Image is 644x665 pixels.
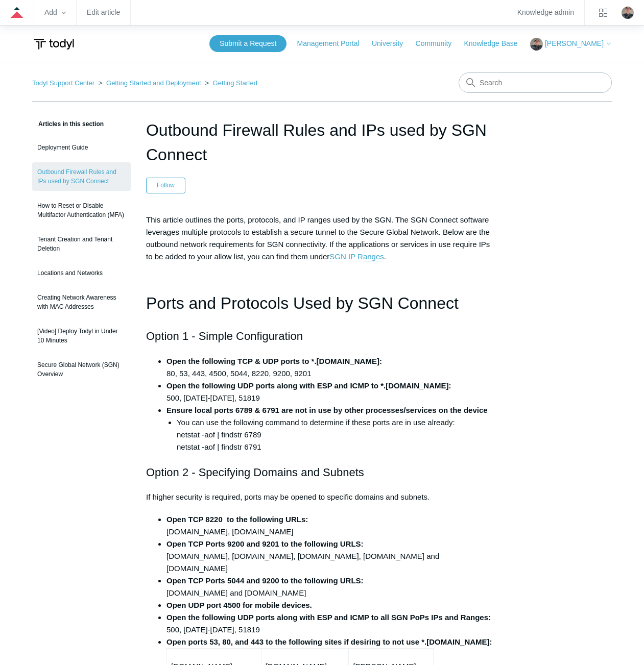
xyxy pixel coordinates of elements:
[209,35,287,52] a: Submit a Request
[459,72,612,93] input: Search
[166,381,451,390] strong: Open the following UDP ports along with ESP and ICMP to *.[DOMAIN_NAME]:
[166,637,492,646] strong: Open ports 53, 80, and 443 to the following sites if desiring to not use *.[DOMAIN_NAME]:
[32,263,131,283] a: Locations and Networks
[177,416,498,453] li: You can use the following command to determine if these ports are in use already: netstat -aof | ...
[146,290,498,316] h1: Ports and Protocols Used by SGN Connect
[32,288,131,316] a: Creating Network Awareness with MAC Addresses
[32,138,131,157] a: Deployment Guide
[372,38,413,49] a: University
[87,10,120,15] a: Edit article
[166,355,498,380] li: 80, 53, 443, 4500, 5044, 8220, 9200, 9201
[146,118,498,167] h1: Outbound Firewall Rules and IPs used by SGN Connect
[32,79,94,87] a: Todyl Support Center
[166,515,308,524] strong: Open TCP 8220 to the following URLs:
[44,10,66,15] zd-hc-trigger: Add
[166,575,498,599] li: [DOMAIN_NAME] and [DOMAIN_NAME]
[32,162,131,191] a: Outbound Firewall Rules and IPs used by SGN Connect
[32,79,97,87] li: Todyl Support Center
[32,35,76,54] img: Todyl Support Center Help Center home page
[32,230,131,258] a: Tenant Creation and Tenant Deletion
[146,178,185,193] button: Follow Article
[166,380,498,404] li: 500, [DATE]-[DATE], 51819
[545,39,604,47] span: [PERSON_NAME]
[166,576,364,585] strong: Open TCP Ports 5044 and 9200 to the following URLS:
[32,355,131,384] a: Secure Global Network (SGN) Overview
[32,120,104,128] span: Articles in this section
[146,463,498,481] h2: Option 2 - Specifying Domains and Subnets
[166,357,382,365] strong: Open the following TCP & UDP ports to *.[DOMAIN_NAME]:
[213,79,257,87] a: Getting Started
[166,611,498,636] li: 500, [DATE]-[DATE], 51819
[329,252,384,261] a: SGN IP Ranges
[622,7,634,19] img: user avatar
[166,538,498,575] li: [DOMAIN_NAME], [DOMAIN_NAME], [DOMAIN_NAME], [DOMAIN_NAME] and [DOMAIN_NAME]
[622,7,634,19] zd-hc-trigger: Click your profile icon to open the profile menu
[166,406,488,414] strong: Ensure local ports 6789 & 6791 are not in use by other processes/services on the device
[530,38,612,51] button: [PERSON_NAME]
[32,196,131,225] a: How to Reset or Disable Multifactor Authentication (MFA)
[146,491,498,503] p: If higher security is required, ports may be opened to specific domains and subnets.
[106,79,201,87] a: Getting Started and Deployment
[32,322,131,350] a: [Video] Deploy Todyl in Under 10 Minutes
[464,38,528,49] a: Knowledge Base
[146,327,498,345] h2: Option 1 - Simple Configuration
[297,38,370,49] a: Management Portal
[97,79,203,87] li: Getting Started and Deployment
[166,601,312,609] strong: Open UDP port 4500 for mobile devices.
[517,10,574,15] a: Knowledge admin
[166,513,498,538] li: [DOMAIN_NAME], [DOMAIN_NAME]
[166,613,491,622] strong: Open the following UDP ports along with ESP and ICMP to all SGN PoPs IPs and Ranges:
[166,539,364,548] strong: Open TCP Ports 9200 and 9201 to the following URLS:
[146,215,490,261] span: This article outlines the ports, protocols, and IP ranges used by the SGN. The SGN Connect softwa...
[203,79,257,87] li: Getting Started
[416,38,462,49] a: Community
